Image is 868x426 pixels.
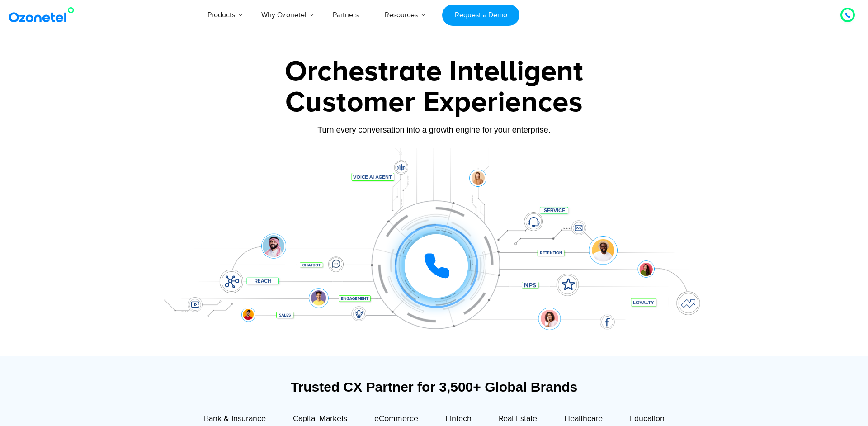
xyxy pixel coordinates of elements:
[151,81,717,124] div: Customer Experiences
[630,414,665,424] span: Education
[442,5,519,26] a: Request a Demo
[499,414,537,424] span: Real Estate
[151,57,717,86] div: Orchestrate Intelligent
[445,414,472,424] span: Fintech
[564,414,603,424] span: Healthcare
[156,379,712,395] div: Trusted CX Partner for 3,500+ Global Brands
[374,414,418,424] span: eCommerce
[151,125,717,135] div: Turn every conversation into a growth engine for your enterprise.
[293,414,347,424] span: Capital Markets
[204,414,266,424] span: Bank & Insurance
